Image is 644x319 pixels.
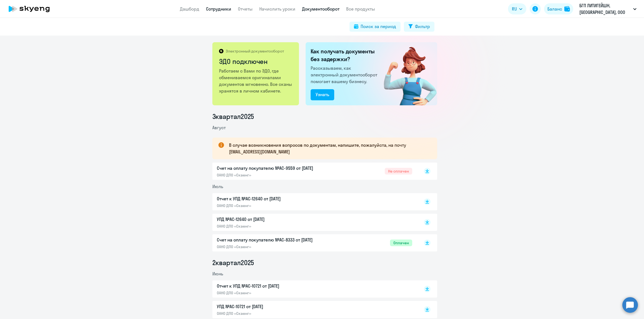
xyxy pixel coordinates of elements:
span: Не оплачен [385,168,412,175]
span: Июль [212,184,223,189]
p: УПД №AC-12640 от [DATE] [217,216,333,223]
a: Отчеты [238,6,253,12]
a: УПД №AC-12640 от [DATE]ОАНО ДПО «Скаенг» [217,216,412,229]
p: Электронный документооборот [226,49,284,54]
p: ОАНО ДПО «Скаенг» [217,311,333,316]
div: Поиск за период [361,23,396,30]
button: Узнать [311,89,334,100]
h2: Как получать документы без задержки? [311,48,379,63]
p: Отчет к УПД №AC-12640 от [DATE] [217,195,333,202]
a: Все продукты [346,6,375,12]
li: 3 квартал 2025 [212,112,437,121]
span: Август [212,125,226,130]
button: Фильтр [404,22,434,32]
li: 2 квартал 2025 [212,258,437,267]
p: ОАНО ДПО «Скаенг» [217,290,333,295]
div: Баланс [547,6,562,12]
p: Отчет к УПД №AC-10721 от [DATE] [217,283,333,289]
img: connected [375,42,437,105]
span: Оплачен [390,240,412,246]
h2: ЭДО подключен [219,57,293,66]
p: БГП ЛИТИГЕЙШН, [GEOGRAPHIC_DATA], ООО [579,2,631,16]
p: ОАНО ДПО «Скаенг» [217,224,333,229]
a: Отчет к УПД №AC-12640 от [DATE]ОАНО ДПО «Скаенг» [217,195,412,208]
a: Начислить уроки [259,6,295,12]
p: Счет на оплату покупателю №AC-8333 от [DATE] [217,236,333,243]
button: RU [508,3,526,14]
p: В случае возникновения вопросов по документам, напишите, пожалуйста, на почту [EMAIL_ADDRESS][DOM... [229,142,427,155]
a: УПД №AC-10721 от [DATE]ОАНО ДПО «Скаенг» [217,303,412,316]
p: Счет на оплату покупателю №AC-9559 от [DATE] [217,165,333,171]
p: ОАНО ДПО «Скаенг» [217,173,333,178]
button: Поиск за период [349,22,401,32]
a: Сотрудники [206,6,231,12]
img: balance [564,6,570,12]
a: Счет на оплату покупателю №AC-9559 от [DATE]ОАНО ДПО «Скаенг»Не оплачен [217,165,412,178]
p: ОАНО ДПО «Скаенг» [217,203,333,208]
div: Фильтр [415,23,430,30]
p: Работаем с Вами по ЭДО, где обмениваемся оригиналами документов мгновенно. Все сканы хранятся в л... [219,68,293,94]
a: Документооборот [302,6,339,12]
a: Дашборд [180,6,199,12]
p: Рассказываем, как электронный документооборот помогает вашему бизнесу. [311,65,379,85]
span: Июнь [212,271,223,276]
a: Счет на оплату покупателю №AC-8333 от [DATE]ОАНО ДПО «Скаенг»Оплачен [217,236,412,249]
button: Балансbalance [544,3,573,14]
a: Отчет к УПД №AC-10721 от [DATE]ОАНО ДПО «Скаенг» [217,283,412,295]
p: ОАНО ДПО «Скаенг» [217,244,333,249]
p: УПД №AC-10721 от [DATE] [217,303,333,310]
span: RU [512,6,517,12]
button: БГП ЛИТИГЕЙШН, [GEOGRAPHIC_DATA], ООО [577,2,639,16]
div: Узнать [316,91,329,98]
